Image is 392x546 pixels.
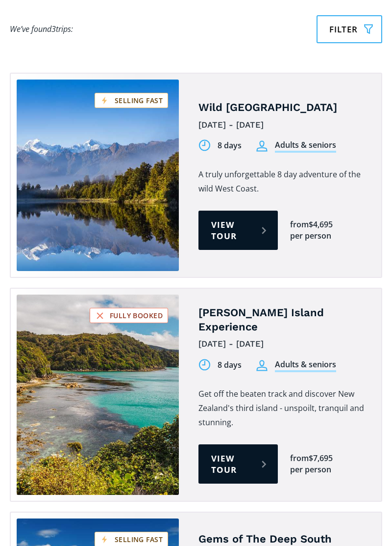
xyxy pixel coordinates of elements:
div: days [224,359,242,371]
p: Get off the beaten track and discover New Zealand's third island - unspoilt, tranquil and stunning. [198,387,367,430]
div: [DATE] - [DATE] [198,117,367,133]
div: per person [290,464,331,475]
div: We’ve found trips: [10,22,73,36]
div: per person [290,230,331,242]
div: 8 [218,140,222,151]
div: 8 [218,359,222,371]
a: View tour [198,444,278,484]
a: View tour [198,211,278,250]
div: Adults & seniors [275,359,336,372]
div: [DATE] - [DATE] [198,336,367,352]
div: days [224,140,242,151]
div: from [290,219,309,230]
div: from [290,453,309,464]
div: $7,695 [309,453,333,464]
a: Filter [317,15,382,43]
p: A truly unforgettable 8 day adventure of the wild West Coast. [198,167,367,196]
span: 3 [51,24,56,34]
div: Adults & seniors [275,139,336,153]
div: $4,695 [309,219,333,230]
h4: [PERSON_NAME] Island Experience [198,306,367,334]
h4: Wild [GEOGRAPHIC_DATA] [198,101,367,115]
